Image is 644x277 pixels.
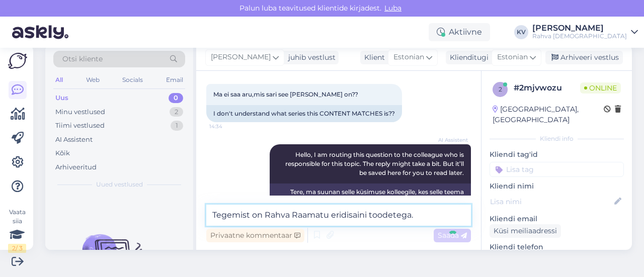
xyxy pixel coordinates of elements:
div: 0 [169,93,183,103]
div: Tiimi vestlused [55,121,105,131]
span: Ma ei saa aru,mis sari see [PERSON_NAME] on?? [213,90,358,98]
p: Kliendi email [490,214,624,224]
span: AI Assistent [430,136,468,144]
div: AI Assistent [55,135,93,145]
p: Kliendi telefon [490,242,624,252]
div: 2 [170,107,183,117]
p: Kliendi nimi [490,181,624,192]
div: Rahva [DEMOGRAPHIC_DATA] [532,32,627,40]
div: KV [514,25,528,39]
div: Arhiveeri vestlus [545,51,623,64]
div: Küsi meiliaadressi [490,224,561,238]
span: 14:34 [209,123,247,130]
p: Kliendi tag'id [490,149,624,160]
div: Kliendi info [490,134,624,143]
div: juhib vestlust [284,52,336,63]
div: # 2mjvwozu [514,82,580,94]
div: Klienditugi [446,52,489,63]
div: Klient [360,52,385,63]
div: Kõik [55,148,70,158]
span: 2 [499,85,502,93]
div: [GEOGRAPHIC_DATA], [GEOGRAPHIC_DATA] [493,104,604,125]
a: [PERSON_NAME]Rahva [DEMOGRAPHIC_DATA] [532,24,638,40]
div: Tere, ma suunan selle küsimuse kolleegile, kes selle teema eest vastutab. Vastuse saamine võib ve... [270,183,471,228]
span: Online [580,82,621,94]
span: Uued vestlused [96,180,143,189]
span: Luba [381,4,405,13]
div: Aktiivne [429,23,490,41]
div: Uus [55,93,68,103]
div: Web [84,73,102,86]
span: Estonian [497,52,528,63]
div: Socials [120,73,145,86]
span: Hello, I am routing this question to the colleague who is responsible for this topic. The reply m... [285,151,465,176]
div: 1 [171,121,183,131]
span: Estonian [393,52,424,63]
img: Askly Logo [8,53,27,69]
div: Email [164,73,185,86]
span: Otsi kliente [62,54,103,64]
div: Minu vestlused [55,107,105,117]
div: Arhiveeritud [55,162,97,172]
div: 2 / 3 [8,244,26,253]
div: [PERSON_NAME] [532,24,627,32]
span: [PERSON_NAME] [211,52,271,63]
input: Lisa nimi [490,196,612,207]
input: Lisa tag [490,162,624,177]
div: Vaata siia [8,208,26,253]
div: All [53,73,65,86]
div: I don't understand what series this CONTENT MATCHES is?? [206,105,402,122]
